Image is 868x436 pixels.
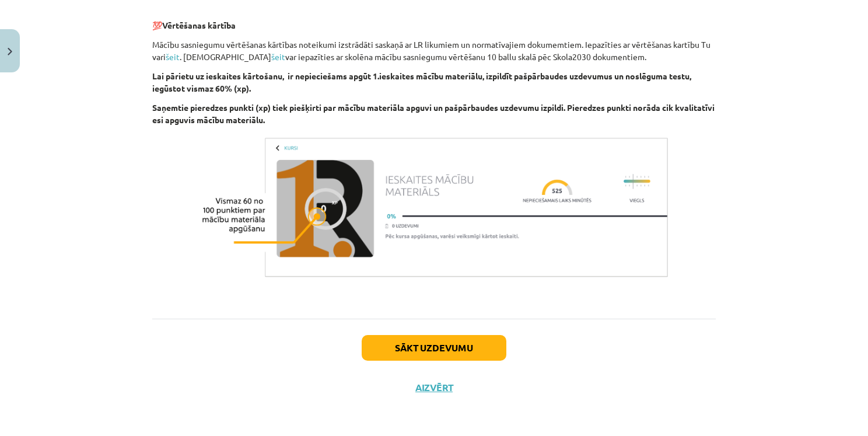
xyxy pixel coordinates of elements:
[8,48,12,55] img: icon-close-lesson-0947bae3869378f0d4975bcd49f059093ad1ed9edebbc8119c70593378902aed.svg
[362,335,506,361] button: Sākt uzdevumu
[152,71,691,93] b: Lai pārietu uz ieskaites kārtošanu, ir nepieciešams apgūt 1.ieskaites mācību materiālu, izpildīt ...
[271,51,285,62] a: šeit
[166,51,180,62] a: šeit
[152,102,715,125] b: Saņemtie pieredzes punkti (xp) tiek piešķirti par mācību materiāla apguvi un pašpārbaudes uzdevum...
[152,39,716,63] p: Mācību sasniegumu vērtēšanas kārtības noteikumi izstrādāti saskaņā ar LR likumiem un normatīvajie...
[152,7,716,32] p: 💯
[412,382,456,393] button: Aizvērt
[162,20,236,30] b: Vērtēšanas kārtība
